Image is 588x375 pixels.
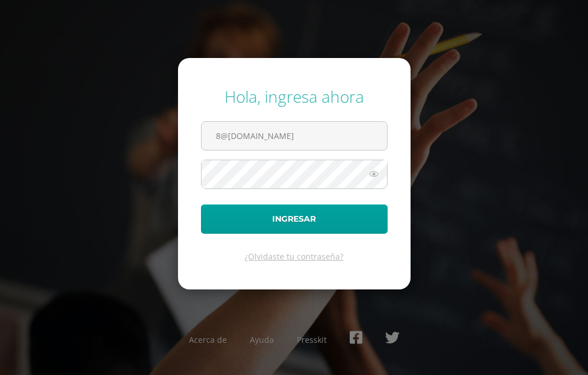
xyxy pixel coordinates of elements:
[297,334,327,345] a: Presskit
[189,334,227,345] a: Acerca de
[245,251,343,262] a: ¿Olvidaste tu contraseña?
[250,334,274,345] a: Ayuda
[202,122,387,150] input: Correo electrónico o usuario
[201,204,388,234] button: Ingresar
[201,86,388,107] div: Hola, ingresa ahora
